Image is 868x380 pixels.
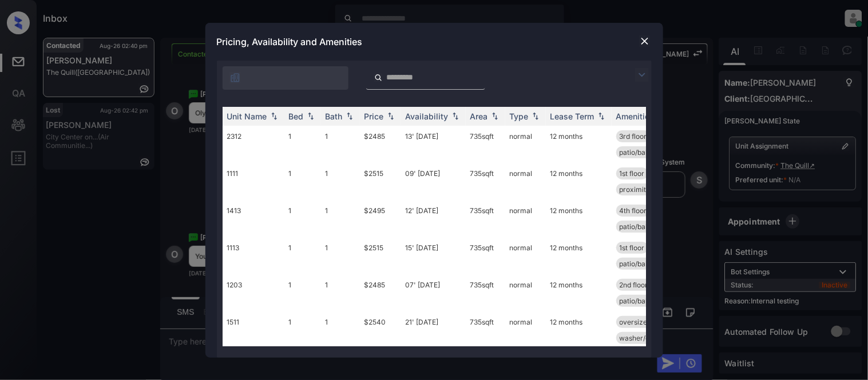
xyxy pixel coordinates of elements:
td: 1203 [223,274,284,311]
td: 1 [284,274,321,311]
img: sorting [344,112,355,120]
td: 1 [321,311,360,349]
span: patio/balcony [620,259,664,268]
td: 07' [DATE] [401,274,466,311]
div: Availability [406,111,449,121]
span: proximity to am... [620,185,676,194]
td: 735 sqft [466,237,505,274]
td: $2515 [360,237,401,274]
img: sorting [489,112,501,120]
span: patio/balcony [620,148,664,157]
span: washer/dryer [620,334,664,342]
img: close [639,35,651,47]
td: normal [505,274,546,311]
td: $2495 [360,200,401,237]
td: 1113 [223,237,284,274]
td: $2485 [360,126,401,163]
span: patio/balcony [620,222,664,231]
td: normal [505,237,546,274]
td: normal [505,163,546,200]
td: $2540 [360,311,401,349]
img: icon-zuma [229,72,241,83]
td: 735 sqft [466,200,505,237]
td: 1 [321,200,360,237]
td: 735 sqft [466,274,505,311]
td: $2485 [360,274,401,311]
span: 1st floor [620,169,645,178]
td: 1 [284,126,321,163]
td: 1 [284,311,321,349]
td: 12 months [546,274,612,311]
img: sorting [530,112,541,120]
td: 735 sqft [466,311,505,349]
span: 3rd floor [620,132,647,141]
img: sorting [450,112,461,120]
div: Type [510,111,529,121]
td: 13' [DATE] [401,126,466,163]
td: 12 months [546,311,612,349]
img: sorting [385,112,397,120]
span: oversized garde... [620,318,677,326]
td: normal [505,311,546,349]
td: 12 months [546,237,612,274]
td: 15' [DATE] [401,237,466,274]
td: 1 [321,126,360,163]
td: 12 months [546,200,612,237]
img: sorting [305,112,316,120]
div: Bath [326,111,343,121]
td: 1 [284,163,321,200]
img: icon-zuma [635,68,649,82]
td: 1 [321,274,360,311]
td: normal [505,126,546,163]
div: Bed [289,111,304,121]
td: 1511 [223,311,284,349]
td: 12 months [546,126,612,163]
div: Amenities [616,111,655,121]
td: 12' [DATE] [401,200,466,237]
td: 12 months [546,163,612,200]
img: sorting [596,112,607,120]
span: 2nd floor [620,281,648,289]
div: Unit Name [227,111,267,121]
td: 21' [DATE] [401,311,466,349]
td: 1 [321,163,360,200]
td: 2312 [223,126,284,163]
div: Lease Term [550,111,594,121]
td: 1 [284,200,321,237]
span: 4th floor [620,206,647,215]
span: patio/balcony [620,297,664,305]
td: normal [505,200,546,237]
td: 09' [DATE] [401,163,466,200]
td: 1111 [223,163,284,200]
img: icon-zuma [374,73,383,83]
div: Price [364,111,384,121]
td: 1 [321,237,360,274]
td: 735 sqft [466,126,505,163]
img: sorting [268,112,280,120]
div: Pricing, Availability and Amenities [205,23,663,61]
td: $2515 [360,163,401,200]
td: 735 sqft [466,163,505,200]
div: Area [470,111,488,121]
td: 1 [284,237,321,274]
span: 1st floor [620,243,645,252]
td: 1413 [223,200,284,237]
